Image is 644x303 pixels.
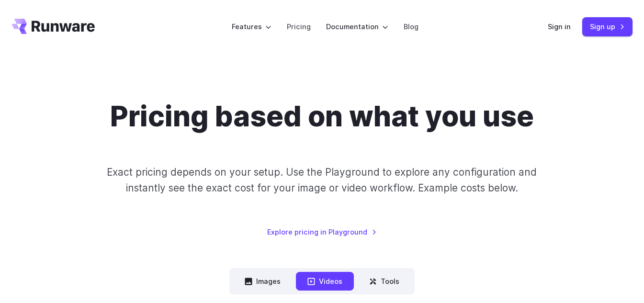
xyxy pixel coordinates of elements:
h1: Pricing based on what you use [110,100,534,134]
a: Go to / [11,19,95,34]
a: Pricing [287,21,311,32]
a: Explore pricing in Playground [267,226,377,237]
button: Images [233,272,292,291]
label: Documentation [326,21,388,32]
button: Videos [296,272,354,291]
button: Tools [358,272,411,291]
a: Blog [404,21,418,32]
a: Sign in [548,21,571,32]
a: Sign up [582,17,633,36]
label: Features [232,21,271,32]
p: Exact pricing depends on your setup. Use the Playground to explore any configuration and instantl... [105,164,540,196]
